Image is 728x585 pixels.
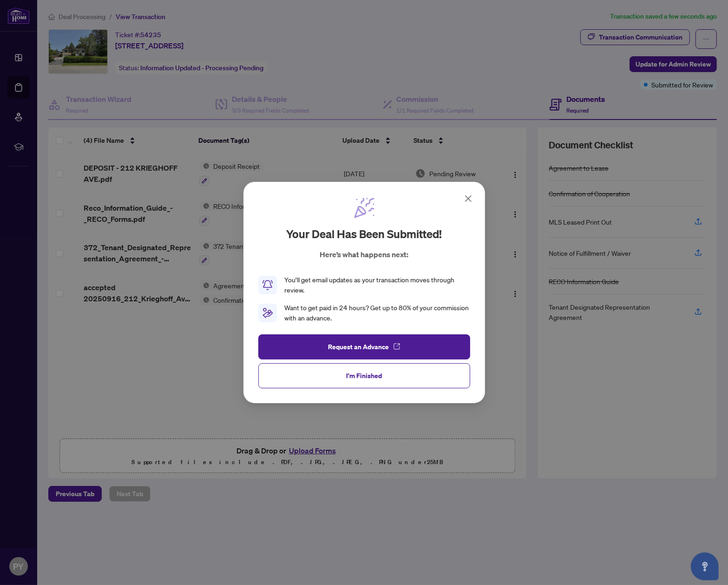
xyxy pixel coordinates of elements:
[328,339,389,354] span: Request an Advance
[691,552,719,580] button: Open asap
[284,275,470,295] div: You’ll get email updates as your transaction moves through review.
[320,249,408,260] p: Here’s what happens next:
[346,368,382,383] span: I'm Finished
[258,363,470,388] button: I'm Finished
[258,334,470,359] button: Request an Advance
[284,303,470,323] div: Want to get paid in 24 hours? Get up to 80% of your commission with an advance.
[286,226,442,241] h2: Your deal has been submitted!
